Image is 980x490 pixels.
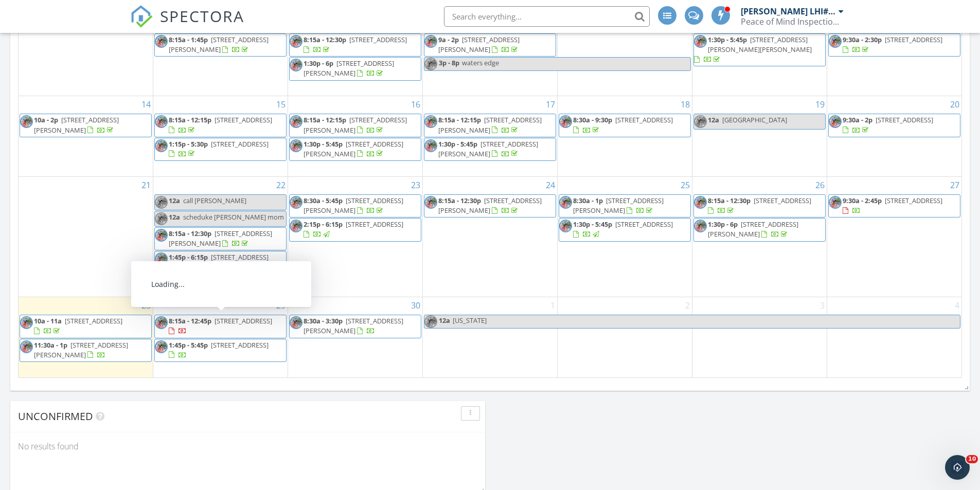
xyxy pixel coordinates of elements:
[304,316,343,325] span: 8:30a - 3:30p
[274,177,288,193] a: Go to September 22, 2025
[289,218,421,241] a: 2:15p - 6:15p [STREET_ADDRESS]
[827,15,961,96] td: Go to September 13, 2025
[169,212,180,222] span: 12a
[559,115,572,128] img: 309546321_10222774030642676_2273644600536630901_n.jpg
[438,35,520,54] span: [STREET_ADDRESS][PERSON_NAME]
[438,58,460,70] span: 3p - 8p
[155,139,168,152] img: 309546321_10222774030642676_2273644600536630901_n.jpg
[169,115,211,124] span: 8:15a - 12:15p
[169,252,269,271] a: 1:45p - 6:15p [STREET_ADDRESS]
[722,115,787,124] span: [GEOGRAPHIC_DATA]
[559,220,572,232] img: 309546321_10222774030642676_2273644600536630901_n.jpg
[154,315,287,338] a: 8:15a - 12:45p [STREET_ADDRESS]
[288,297,423,377] td: Go to September 30, 2025
[708,35,812,54] span: [STREET_ADDRESS][PERSON_NAME][PERSON_NAME]
[289,194,421,217] a: 8:30a - 5:45p [STREET_ADDRESS][PERSON_NAME]
[169,35,269,54] a: 8:15a - 1:45p [STREET_ADDRESS][PERSON_NAME]
[438,115,542,134] a: 8:15a - 12:15p [STREET_ADDRESS][PERSON_NAME]
[304,196,343,205] span: 8:30a - 5:45p
[211,340,269,350] span: [STREET_ADDRESS]
[160,5,244,27] span: SPECTORA
[154,33,287,57] a: 8:15a - 1:45p [STREET_ADDRESS][PERSON_NAME]
[754,196,811,205] span: [STREET_ADDRESS]
[966,455,978,463] span: 10
[693,218,826,241] a: 1:30p - 6p [STREET_ADDRESS][PERSON_NAME]
[289,114,421,137] a: 8:15a - 12:15p [STREET_ADDRESS][PERSON_NAME]
[423,15,558,96] td: Go to September 10, 2025
[615,220,673,229] span: [STREET_ADDRESS]
[289,33,421,57] a: 8:15a - 12:30p [STREET_ADDRESS]
[559,114,691,137] a: 8:30a - 9:30p [STREET_ADDRESS]
[290,59,302,71] img: 309546321_10222774030642676_2273644600536630901_n.jpg
[169,252,208,262] span: 1:45p - 6:15p
[139,96,153,113] a: Go to September 14, 2025
[154,138,287,161] a: 1:15p - 5:30p [STREET_ADDRESS]
[424,114,556,137] a: 8:15a - 12:15p [STREET_ADDRESS][PERSON_NAME]
[304,196,403,215] span: [STREET_ADDRESS][PERSON_NAME]
[155,212,168,225] img: 309546321_10222774030642676_2273644600536630901_n.jpg
[438,35,520,54] a: 9a - 2p [STREET_ADDRESS][PERSON_NAME]
[290,35,302,48] img: 309546321_10222774030642676_2273644600536630901_n.jpg
[169,115,272,134] a: 8:15a - 12:15p [STREET_ADDRESS]
[948,177,961,193] a: Go to September 27, 2025
[34,316,122,335] a: 10a - 11a [STREET_ADDRESS]
[215,316,272,325] span: [STREET_ADDRESS]
[10,432,485,460] div: No results found
[843,35,942,54] a: 9:30a - 2:30p [STREET_ADDRESS]
[573,196,664,215] a: 8:30a - 1p [STREET_ADDRESS][PERSON_NAME]
[169,139,208,149] span: 1:15p - 5:30p
[155,316,168,329] img: 309546321_10222774030642676_2273644600536630901_n.jpg
[304,115,346,124] span: 8:15a - 12:15p
[304,196,403,215] a: 8:30a - 5:45p [STREET_ADDRESS][PERSON_NAME]
[438,35,459,44] span: 9a - 2p
[139,297,153,314] a: Go to September 28, 2025
[304,139,403,158] a: 1:30p - 5:45p [STREET_ADDRESS][PERSON_NAME]
[462,58,499,67] span: waters edge
[139,177,153,193] a: Go to September 21, 2025
[34,340,67,350] span: 11:30a - 1p
[827,96,961,177] td: Go to September 20, 2025
[169,316,211,325] span: 8:15a - 12:45p
[289,138,421,161] a: 1:30p - 5:45p [STREET_ADDRESS][PERSON_NAME]
[169,229,211,238] span: 8:15a - 12:30p
[544,96,557,113] a: Go to September 17, 2025
[615,115,673,124] span: [STREET_ADDRESS]
[679,177,692,193] a: Go to September 25, 2025
[290,196,302,209] img: 309546321_10222774030642676_2273644600536630901_n.jpg
[155,229,168,242] img: 309546321_10222774030642676_2273644600536630901_n.jpg
[346,220,403,229] span: [STREET_ADDRESS]
[274,96,288,113] a: Go to September 15, 2025
[438,315,451,328] span: 12a
[290,220,302,232] img: 309546321_10222774030642676_2273644600536630901_n.jpg
[438,196,542,215] span: [STREET_ADDRESS][PERSON_NAME]
[692,15,827,96] td: Go to September 12, 2025
[573,115,612,124] span: 8:30a - 9:30p
[885,196,942,205] span: [STREET_ADDRESS]
[211,252,269,262] span: [STREET_ADDRESS]
[818,297,827,314] a: Go to October 3, 2025
[155,35,168,48] img: 309546321_10222774030642676_2273644600536630901_n.jpg
[154,227,287,250] a: 8:15a - 12:30p [STREET_ADDRESS][PERSON_NAME]
[708,196,751,205] span: 8:15a - 12:30p
[424,315,437,328] img: 309546321_10222774030642676_2273644600536630901_n.jpg
[304,115,407,134] a: 8:15a - 12:15p [STREET_ADDRESS][PERSON_NAME]
[692,96,827,177] td: Go to September 19, 2025
[153,297,288,377] td: Go to September 29, 2025
[843,35,882,44] span: 9:30a - 2:30p
[559,218,691,241] a: 1:30p - 5:45p [STREET_ADDRESS]
[183,212,284,222] span: scheduke [PERSON_NAME] mom
[573,220,673,239] a: 1:30p - 5:45p [STREET_ADDRESS]
[423,176,558,297] td: Go to September 24, 2025
[423,297,558,377] td: Go to October 1, 2025
[559,196,572,209] img: 309546321_10222774030642676_2273644600536630901_n.jpg
[548,297,557,314] a: Go to October 1, 2025
[843,115,933,134] a: 9:30a - 2p [STREET_ADDRESS]
[288,15,423,96] td: Go to September 9, 2025
[708,35,747,44] span: 1:30p - 5:45p
[169,139,269,158] a: 1:15p - 5:30p [STREET_ADDRESS]
[557,15,692,96] td: Go to September 11, 2025
[945,455,970,480] iframe: Intercom live chat
[304,35,346,44] span: 8:15a - 12:30p
[304,316,403,335] a: 8:30a - 3:30p [STREET_ADDRESS][PERSON_NAME]
[692,297,827,377] td: Go to October 3, 2025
